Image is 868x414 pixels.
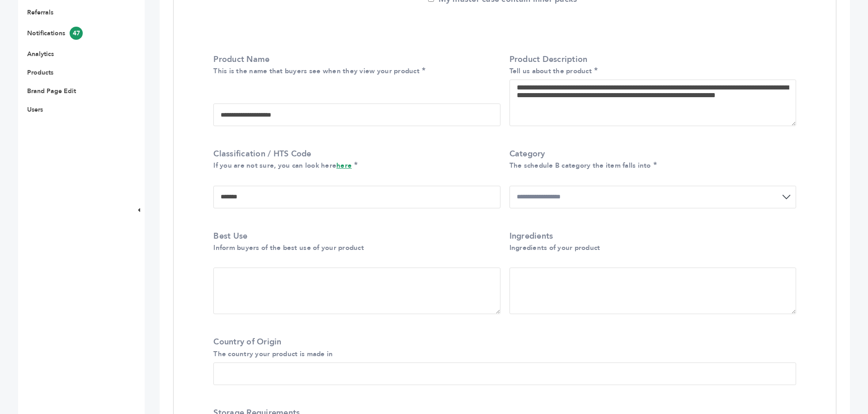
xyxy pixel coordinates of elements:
[27,105,43,114] a: Users
[509,66,592,75] small: Tell us about the product
[27,87,76,95] a: Brand Page Edit
[509,161,651,170] small: The schedule B category the item falls into
[213,161,352,170] small: If you are not sure, you can look here
[213,243,364,252] small: Inform buyers of the best use of your product
[27,50,54,58] a: Analytics
[70,27,83,40] span: 47
[509,148,792,171] label: Category
[27,68,53,77] a: Products
[27,29,83,38] a: Notifications47
[27,8,53,17] a: Referrals
[213,148,495,171] label: Classification / HTS Code
[509,54,792,76] label: Product Description
[336,161,352,170] a: here
[213,66,420,75] small: This is the name that buyers see when they view your product
[213,336,792,359] label: Country of Origin
[213,54,495,76] label: Product Name
[213,231,495,253] label: Best Use
[509,231,792,253] label: Ingredients
[213,349,333,358] small: The country your product is made in
[509,243,600,252] small: Ingredients of your product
